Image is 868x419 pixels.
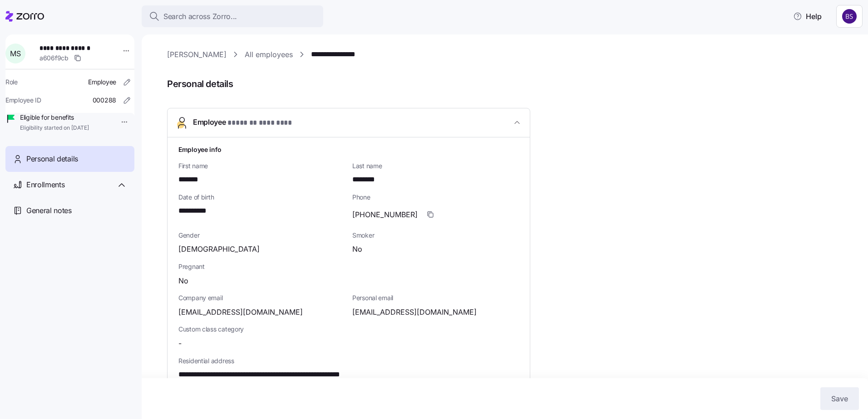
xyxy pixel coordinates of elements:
img: 70e1238b338d2f51ab0eff200587d663 [842,9,857,24]
span: General notes [26,205,72,216]
h1: Employee info [178,145,519,154]
span: a606f9cb [39,54,69,63]
span: Custom class category [178,325,345,334]
span: Help [793,11,822,22]
span: Personal details [167,77,855,92]
span: Pregnant [178,262,519,271]
button: Search across Zorro... [142,5,323,27]
span: - [178,338,182,349]
span: [PHONE_NUMBER] [352,209,418,220]
span: Enrollments [26,179,64,190]
span: Phone [352,193,519,202]
span: Employee [193,117,292,129]
a: [PERSON_NAME] [167,49,227,60]
span: Eligibility started on [DATE] [20,124,89,132]
span: Eligible for benefits [20,113,89,122]
span: 000288 [93,96,116,105]
span: Employee [88,78,116,87]
span: [EMAIL_ADDRESS][DOMAIN_NAME] [178,307,303,318]
span: Smoker [352,231,519,240]
span: Personal email [352,293,519,302]
span: No [178,275,188,287]
span: Save [831,393,848,404]
button: Save [820,387,859,410]
span: Gender [178,231,345,240]
span: No [352,244,362,255]
a: All employees [245,49,293,60]
span: Company email [178,293,345,302]
span: Last name [352,161,519,171]
span: Employee ID [5,96,41,105]
span: Date of birth [178,193,345,202]
span: [EMAIL_ADDRESS][DOMAIN_NAME] [352,307,477,318]
span: Role [5,78,18,87]
span: Search across Zorro... [163,11,237,22]
span: [DEMOGRAPHIC_DATA] [178,244,260,255]
button: Help [786,7,829,25]
span: Personal details [26,153,78,165]
span: Residential address [178,356,519,365]
span: First name [178,161,345,171]
span: M S [10,50,20,57]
